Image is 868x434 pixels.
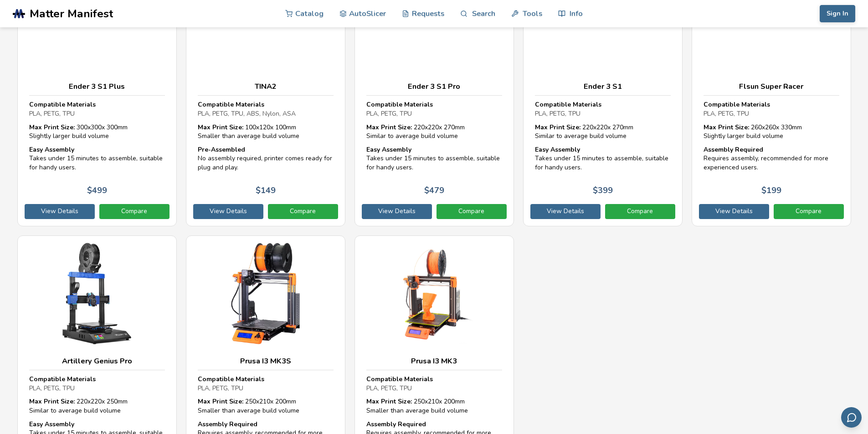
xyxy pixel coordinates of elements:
a: Compare [268,204,338,219]
strong: Max Print Size: [704,123,749,132]
strong: Max Print Size: [198,397,243,406]
div: 220 x 220 x 250 mm Similar to average build volume [29,397,165,415]
strong: Assembly Required [198,420,257,429]
strong: Easy Assembly [29,145,74,154]
strong: Compatible Materials [29,375,96,383]
h3: Ender 3 S1 Pro [366,82,502,91]
strong: Easy Assembly [29,420,74,429]
strong: Assembly Required [366,420,426,429]
div: No assembly required, printer comes ready for plug and play. [198,145,334,172]
p: $ 399 [593,186,613,195]
a: Compare [774,204,844,219]
strong: Compatible Materials [198,375,264,383]
div: 220 x 220 x 270 mm Similar to average build volume [535,123,671,141]
strong: Compatible Materials [198,100,264,109]
div: 250 x 210 x 200 mm Smaller than average build volume [366,397,502,415]
button: Send feedback via email [841,407,862,428]
strong: Pre-Assembled [198,145,245,154]
span: PLA, PETG, TPU [198,384,243,393]
span: PLA, PETG, TPU [704,109,749,118]
h3: Ender 3 S1 [535,82,671,91]
strong: Max Print Size: [366,123,412,132]
span: PLA, PETG, TPU [29,109,75,118]
strong: Compatible Materials [704,100,770,109]
div: Takes under 15 minutes to assemble, suitable for handy users. [29,145,165,172]
p: $ 499 [87,186,107,195]
strong: Easy Assembly [366,145,411,154]
p: $ 149 [256,186,276,195]
span: PLA, PETG, TPU [366,109,412,118]
div: 260 x 260 x 330 mm Slightly larger build volume [704,123,839,141]
strong: Max Print Size: [535,123,580,132]
strong: Max Print Size: [29,123,75,132]
a: Compare [605,204,675,219]
span: PLA, PETG, TPU, ABS, Nylon, ASA [198,109,296,118]
a: View Details [25,204,95,219]
span: PLA, PETG, TPU [29,384,75,393]
a: View Details [699,204,769,219]
h3: Flsun Super Racer [704,82,839,91]
a: View Details [193,204,263,219]
h3: Prusa I3 MK3 [366,357,502,366]
span: PLA, PETG, TPU [366,384,412,393]
a: Compare [99,204,169,219]
div: Takes under 15 minutes to assemble, suitable for handy users. [535,145,671,172]
p: $ 479 [424,186,444,195]
strong: Assembly Required [704,145,763,154]
div: 250 x 210 x 200 mm Smaller than average build volume [198,397,334,415]
strong: Max Print Size: [29,397,75,406]
h3: TINA2 [198,82,334,91]
div: 100 x 120 x 100 mm Smaller than average build volume [198,123,334,141]
strong: Max Print Size: [366,397,412,406]
strong: Max Print Size: [198,123,243,132]
h3: Prusa I3 MK3S [198,357,334,366]
a: View Details [362,204,432,219]
div: 300 x 300 x 300 mm Slightly larger build volume [29,123,165,141]
span: Matter Manifest [30,7,113,20]
div: Takes under 15 minutes to assemble, suitable for handy users. [366,145,502,172]
strong: Easy Assembly [535,145,580,154]
strong: Compatible Materials [535,100,601,109]
div: Requires assembly, recommended for more experienced users. [704,145,839,172]
a: View Details [530,204,601,219]
a: Compare [437,204,507,219]
div: 220 x 220 x 270 mm Similar to average build volume [366,123,502,141]
h3: Artillery Genius Pro [29,357,165,366]
strong: Compatible Materials [366,100,433,109]
p: $ 199 [761,186,781,195]
h3: Ender 3 S1 Plus [29,82,165,91]
span: PLA, PETG, TPU [535,109,580,118]
strong: Compatible Materials [29,100,96,109]
button: Sign In [820,5,855,22]
strong: Compatible Materials [366,375,433,383]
